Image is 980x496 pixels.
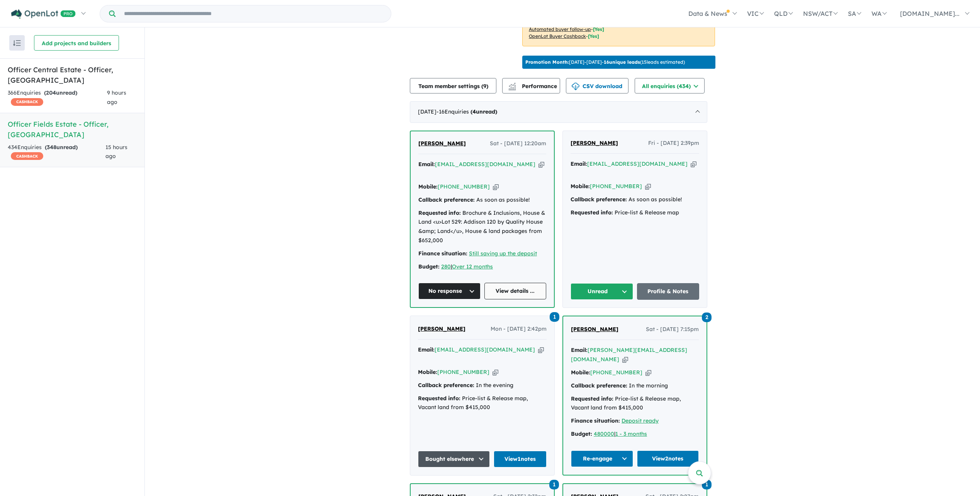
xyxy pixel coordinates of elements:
span: - 16 Enquir ies [436,108,497,115]
button: CSV download [566,78,628,93]
strong: Mobile: [418,369,437,375]
img: bar-chart.svg [508,85,516,90]
div: Price-list & Release map, Vacant land from $415,000 [571,394,699,413]
button: Unread [571,283,633,300]
strong: ( unread) [45,144,78,151]
strong: Mobile: [571,369,590,376]
a: View1notes [494,451,547,467]
span: Sat - [DATE] 12:20am [490,139,546,148]
span: 9 [483,83,486,90]
div: 366 Enquir ies [8,88,107,107]
a: [PERSON_NAME] [418,139,466,148]
span: 1 [549,480,559,489]
strong: Mobile: [418,183,438,190]
button: Re-engage [571,450,633,467]
a: [PERSON_NAME] [418,324,465,334]
button: Performance [502,78,560,93]
button: Copy [493,183,499,191]
b: 16 unique leads [604,59,640,65]
strong: Requested info: [418,209,461,216]
strong: Requested info: [418,395,460,402]
div: Brochure & Inclusions, House & Land <u>Lot 529: Addison 120 by Quality House &amp; Land</u>, Hous... [418,209,546,245]
strong: Budget: [418,263,440,270]
span: Fri - [DATE] 2:39pm [648,139,699,148]
strong: Requested info: [571,395,613,402]
a: Deposit ready [622,417,659,424]
span: [DOMAIN_NAME]... [900,10,960,17]
span: [Yes] [588,33,599,39]
button: Copy [645,369,651,377]
strong: Email: [418,346,435,353]
span: [Yes] [593,26,604,32]
div: As soon as possible! [418,195,546,205]
a: View2notes [637,450,699,467]
span: 4 [472,108,476,115]
a: View details ... [484,283,547,299]
div: | [418,262,546,272]
span: Performance [510,83,557,90]
a: 1 [550,311,559,321]
strong: Requested info: [571,209,613,216]
div: Price-list & Release map, Vacant land from $415,000 [418,394,547,413]
img: Openlot PRO Logo White [11,9,76,19]
a: 2 [702,311,712,322]
a: 1 [549,479,559,489]
span: 1 [702,480,712,489]
a: 280 [441,263,451,270]
div: 434 Enquir ies [8,143,105,161]
span: 204 [46,89,56,96]
strong: Callback preference: [571,382,627,389]
img: download icon [572,83,579,90]
u: Still saving up the deposit [469,250,537,257]
a: Over 12 months [452,263,493,270]
button: Copy [538,346,544,354]
strong: Email: [571,347,588,353]
a: [PERSON_NAME] [571,325,618,334]
a: [PHONE_NUMBER] [590,183,642,190]
img: sort.svg [13,40,21,46]
h5: Officer Fields Estate - Officer , [GEOGRAPHIC_DATA] [8,119,137,140]
div: In the morning [571,381,699,391]
span: 9 hours ago [107,89,126,105]
a: [PHONE_NUMBER] [437,369,489,375]
strong: Callback preference: [418,196,475,203]
strong: Callback preference: [418,382,474,389]
div: [DATE] [410,101,707,123]
span: 15 hours ago [105,144,127,160]
strong: Email: [418,161,435,168]
p: [DATE] - [DATE] - ( 15 leads estimated) [525,59,685,66]
button: Bought elsewhere [418,451,490,467]
div: Price-list & Release map [571,208,699,217]
strong: Email: [571,160,587,167]
a: [EMAIL_ADDRESS][DOMAIN_NAME] [435,346,535,353]
a: [PERSON_NAME][EMAIL_ADDRESS][DOMAIN_NAME] [571,347,687,363]
div: As soon as possible! [571,195,699,204]
span: Sat - [DATE] 7:15pm [646,325,699,334]
button: Copy [538,160,544,168]
div: In the evening [418,381,547,390]
a: 480000 [594,430,614,437]
strong: Finance situation: [571,417,620,424]
a: [PHONE_NUMBER] [438,183,490,190]
span: 348 [47,144,56,151]
button: No response [418,283,481,299]
span: [PERSON_NAME] [571,326,618,333]
a: [EMAIL_ADDRESS][DOMAIN_NAME] [435,161,535,168]
strong: ( unread) [44,89,77,96]
a: 1 - 3 months [615,430,647,437]
button: Copy [622,355,628,364]
b: Promotion Month: [525,59,569,65]
a: [EMAIL_ADDRESS][DOMAIN_NAME] [587,160,688,167]
span: [PERSON_NAME] [571,139,618,146]
span: 1 [550,312,559,322]
strong: Budget: [571,430,592,437]
img: line-chart.svg [509,83,516,87]
span: Mon - [DATE] 2:42pm [491,324,547,334]
span: 2 [702,313,712,322]
button: Add projects and builders [34,35,119,51]
u: Automated buyer follow-up [529,26,591,32]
